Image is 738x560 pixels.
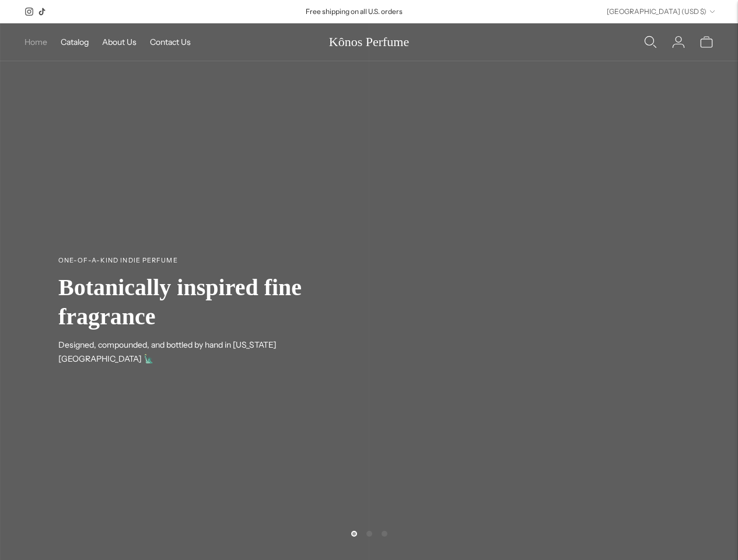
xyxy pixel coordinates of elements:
button: Move carousel to slide 3 [382,531,387,537]
button: [GEOGRAPHIC_DATA] (USD $) [607,3,715,20]
a: Kônos Perfume [329,29,409,55]
button: Move carousel to slide 1 [351,531,357,537]
button: Move carousel to slide 2 [366,531,372,537]
span: Kônos Perfume [329,35,409,49]
h2: One-of-a-kind indie perfume [58,255,350,267]
a: Catalog [61,29,89,55]
a: Open quick search [642,29,659,55]
h2: Botanically inspired fine fragrance [58,273,350,331]
p: Designed, compounded, and bottled by hand in [US_STATE][GEOGRAPHIC_DATA] 🗽 [58,338,338,366]
a: About Us [102,29,137,55]
a: Home [25,29,47,55]
a: Login [670,29,687,55]
a: Contact Us [150,29,191,55]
